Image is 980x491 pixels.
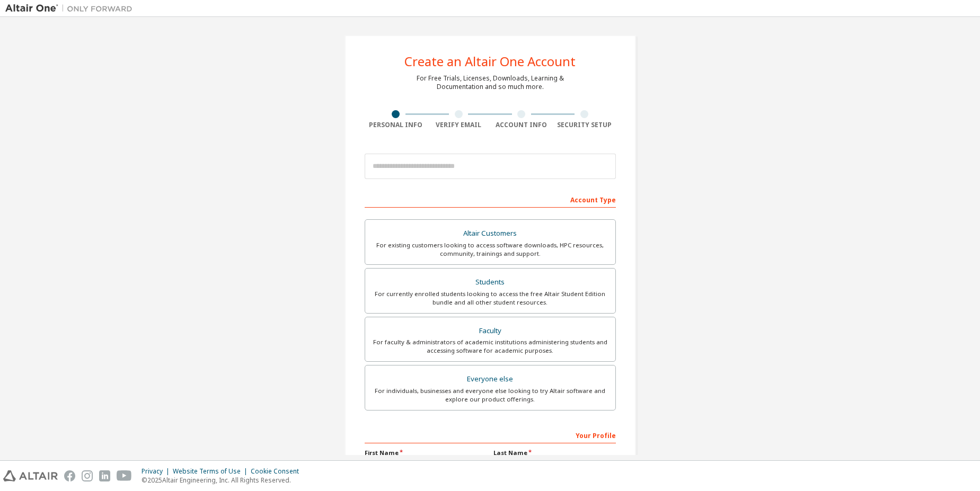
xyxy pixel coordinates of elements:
img: Altair One [5,3,138,14]
div: Personal Info [365,121,428,129]
div: Account Info [490,121,553,129]
div: Altair Customers [372,226,609,241]
div: Account Type [365,191,616,208]
img: youtube.svg [117,470,132,481]
div: For existing customers looking to access software downloads, HPC resources, community, trainings ... [372,241,609,258]
div: Faculty [372,324,609,338]
div: For Free Trials, Licenses, Downloads, Learning & Documentation and so much more. [417,74,564,91]
div: Create an Altair One Account [404,55,576,68]
div: Security Setup [553,121,616,129]
label: Last Name [493,449,616,457]
div: Your Profile [365,426,616,443]
div: For individuals, businesses and everyone else looking to try Altair software and explore our prod... [372,387,609,404]
div: Verify Email [427,121,490,129]
img: facebook.svg [64,470,75,481]
div: For currently enrolled students looking to access the free Altair Student Edition bundle and all ... [372,290,609,307]
img: altair_logo.svg [3,470,58,481]
label: First Name [365,449,487,457]
div: Cookie Consent [251,467,305,476]
div: Everyone else [372,372,609,387]
div: For faculty & administrators of academic institutions administering students and accessing softwa... [372,338,609,355]
img: instagram.svg [82,470,93,481]
p: © 2025 Altair Engineering, Inc. All Rights Reserved. [142,476,305,485]
img: linkedin.svg [99,470,110,481]
div: Students [372,275,609,290]
div: Privacy [142,467,173,476]
div: Website Terms of Use [173,467,251,476]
